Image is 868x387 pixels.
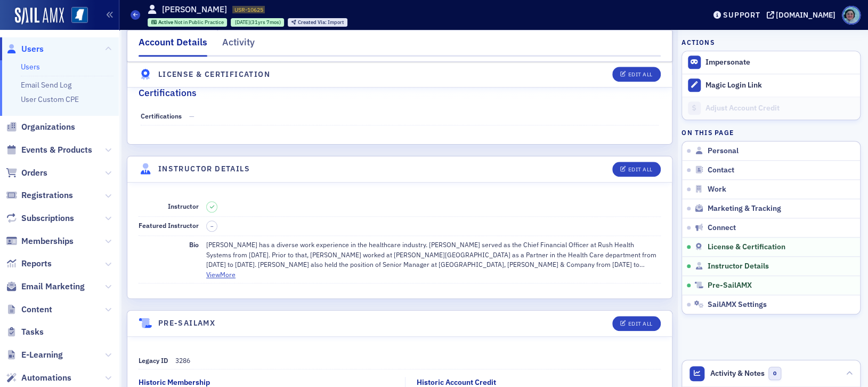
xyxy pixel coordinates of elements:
span: Activity & Notes [710,368,765,379]
h4: Pre-SailAMX [158,318,215,329]
span: – [210,223,214,230]
span: Users [21,43,44,55]
a: Email Send Log [21,80,71,90]
span: Connect [707,223,735,233]
span: Tasks [21,326,44,338]
h2: Certifications [139,86,197,100]
button: Edit All [612,67,660,82]
span: Orders [21,167,47,179]
span: Automations [21,372,71,384]
button: Edit All [612,316,660,331]
span: Created Via : [298,19,328,26]
a: Subscriptions [6,212,74,224]
a: Orders [6,167,47,179]
a: Email Marketing [6,281,85,293]
img: SailAMX [71,7,88,23]
dd: 3286 [175,352,661,369]
span: E-Learning [21,349,63,361]
img: SailAMX [15,7,64,25]
span: Reports [21,258,52,270]
span: Bio [189,240,199,249]
span: Pre-SailAMX [707,281,751,290]
a: Tasks [6,326,44,338]
h4: On this page [682,128,861,137]
span: Content [21,304,52,315]
span: — [189,112,194,120]
a: Active Not in Public Practice [151,19,224,26]
button: ViewMore [206,270,236,279]
span: Contact [707,165,734,175]
a: Content [6,304,52,315]
div: Edit All [628,72,652,78]
h4: License & Certification [158,69,270,80]
div: Adjust Account Credit [705,104,855,113]
div: Magic Login Link [705,81,855,90]
span: Events & Products [21,144,92,156]
span: Work [707,185,726,194]
span: Active [158,19,174,26]
div: (31yrs 7mos) [234,19,280,26]
a: Users [6,43,44,55]
span: Instructor Details [707,262,768,271]
div: 1994-01-01 00:00:00 [231,18,284,27]
span: Marketing & Tracking [707,204,781,214]
div: Edit All [628,167,652,172]
div: Import [298,20,344,26]
a: Registrations [6,189,73,201]
a: Users [21,62,40,72]
button: Magic Login Link [682,74,860,97]
span: Personal [707,146,738,156]
div: Activity [222,35,255,55]
button: Edit All [612,162,660,177]
h1: [PERSON_NAME] [162,4,227,15]
div: [DOMAIN_NAME] [776,10,835,20]
span: [DATE] [234,19,249,26]
div: Created Via: Import [288,18,347,27]
h4: Actions [682,37,715,47]
span: Certifications [141,112,182,120]
a: Reports [6,258,52,270]
span: Featured Instructor [139,221,199,230]
button: Impersonate [705,58,750,67]
span: Organizations [21,121,75,133]
a: Adjust Account Credit [682,97,860,120]
div: Edit All [628,321,652,327]
p: [PERSON_NAME] has a diverse work experience in the healthcare industry. [PERSON_NAME] served as t... [206,240,661,269]
span: Subscriptions [21,212,74,224]
a: Events & Products [6,144,92,156]
span: Profile [842,6,861,25]
h4: Instructor Details [158,163,250,175]
span: Email Marketing [21,281,85,293]
a: Memberships [6,235,74,247]
span: Registrations [21,189,73,201]
div: Account Details [139,35,207,57]
button: [DOMAIN_NAME] [766,11,839,19]
span: SailAMX Settings [707,300,766,310]
span: USR-10625 [234,6,263,13]
span: License & Certification [707,242,785,252]
span: Memberships [21,235,74,247]
a: View Homepage [64,7,88,25]
a: Organizations [6,121,75,133]
span: Not in Public Practice [174,19,223,26]
a: Automations [6,372,71,384]
div: Active: Active: Not in Public Practice [148,18,228,27]
span: Instructor [168,202,199,210]
div: Support [723,10,760,20]
a: E-Learning [6,349,63,361]
span: Legacy ID [139,356,168,365]
a: User Custom CPE [21,94,79,104]
span: 0 [768,367,782,380]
